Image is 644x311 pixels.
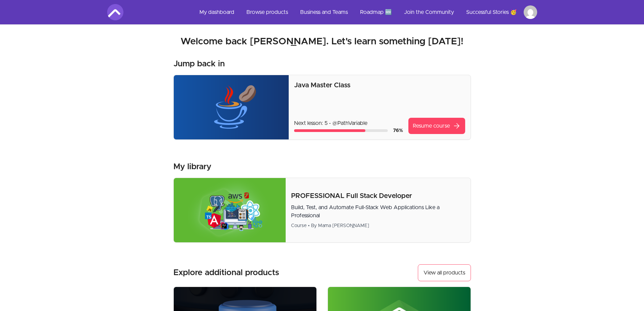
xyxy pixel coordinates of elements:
[194,4,240,20] a: My dashboard
[174,75,289,139] img: Product image for Java Master Class
[241,4,293,20] a: Browse products
[461,4,522,20] a: Successful Stories 🥳
[453,122,461,130] span: arrow_forward
[294,81,465,90] p: Java Master Class
[173,161,211,172] h3: My library
[107,4,123,20] img: Amigoscode logo
[393,128,403,133] span: 76 %
[291,191,465,201] p: PROFESSIONAL Full Stack Developer
[107,36,537,48] h2: Welcome back [PERSON_NAME]. Let's learn something [DATE]!
[418,264,471,281] a: View all products
[173,267,279,278] h3: Explore additional products
[291,222,465,229] div: Course • By Mama [PERSON_NAME]
[174,178,286,242] img: Product image for PROFESSIONAL Full Stack Developer
[194,4,537,20] nav: Main
[524,5,537,19] img: Profile image for Jessie Malinowski
[173,59,225,69] h3: Jump back in
[399,4,459,20] a: Join the Community
[294,129,387,132] div: Course progress
[355,4,397,20] a: Roadmap 🆕
[295,4,353,20] a: Business and Teams
[291,203,465,220] p: Build, Test, and Automate Full-Stack Web Applications Like a Professional
[173,178,471,243] a: Product image for PROFESSIONAL Full Stack DeveloperPROFESSIONAL Full Stack DeveloperBuild, Test, ...
[294,119,403,127] p: Next lesson: 5 - @PathVariable
[408,118,465,134] a: Resume coursearrow_forward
